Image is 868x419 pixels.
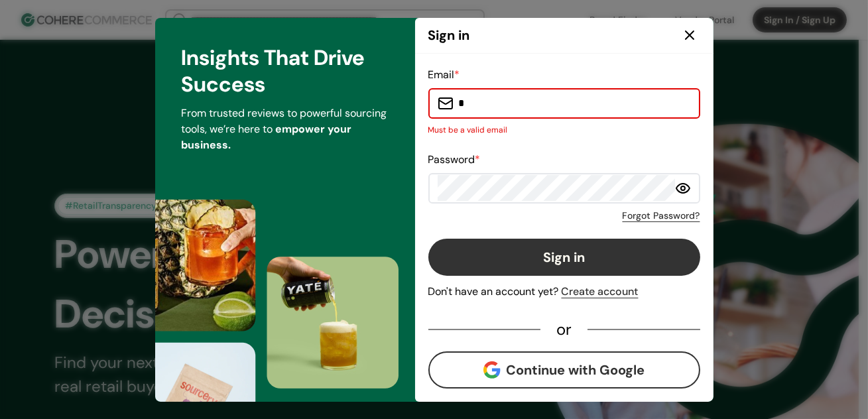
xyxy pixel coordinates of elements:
[540,324,588,335] div: or
[182,122,352,152] span: empower your business.
[428,351,700,389] button: Continue with Google
[428,124,700,136] p: Must be a valid email
[428,284,700,300] div: Don't have an account yet?
[182,105,389,153] p: From trusted reviews to powerful sourcing tools, we’re here to
[428,25,470,45] h2: Sign in
[428,152,481,166] label: Password
[182,44,389,97] h3: Insights That Drive Success
[428,68,460,82] label: Email
[562,284,639,300] div: Create account
[428,239,700,276] button: Sign in
[623,209,700,223] a: Forgot Password?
